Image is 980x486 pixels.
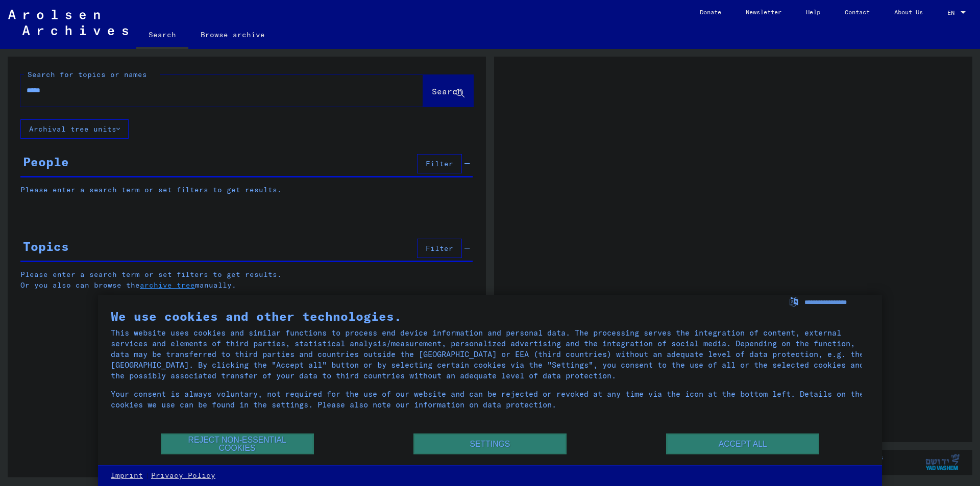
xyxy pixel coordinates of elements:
div: Topics [23,237,69,255]
button: Archival tree units [20,119,129,139]
span: Filter [426,244,453,253]
button: Search [423,75,473,107]
p: Please enter a search term or set filters to get results. [20,185,473,195]
a: Search [136,22,188,49]
p: Please enter a search term or set filters to get results. Or you also can browse the manually. [20,269,473,291]
a: Browse archive [188,22,277,47]
div: People [23,152,69,171]
button: Filter [417,154,462,173]
button: Filter [417,239,462,258]
div: Your consent is always voluntary, not required for the use of our website and can be rejected or ... [111,389,869,410]
button: Reject non-essential cookies [161,433,314,454]
mat-label: Search for topics or names [28,70,147,79]
a: Imprint [111,471,143,481]
span: Search [432,86,462,96]
button: Settings [413,433,567,454]
img: yv_logo.png [923,449,962,475]
div: This website uses cookies and similar functions to process end device information and personal da... [111,327,869,381]
div: We use cookies and other technologies. [111,310,869,322]
a: Privacy Policy [151,471,215,481]
button: Accept all [666,433,819,454]
a: archive tree [140,280,195,290]
span: Filter [426,159,453,168]
span: EN [947,9,959,16]
img: Arolsen_neg.svg [8,10,128,35]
